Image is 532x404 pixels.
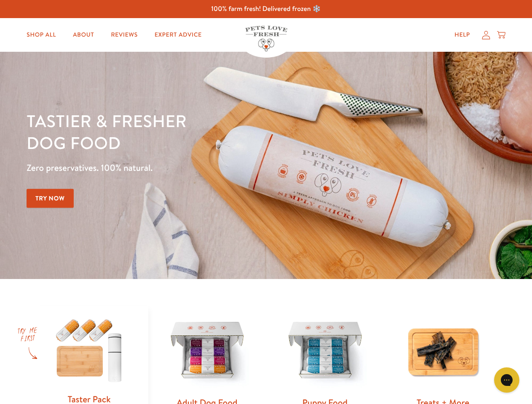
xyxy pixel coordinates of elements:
[27,160,346,175] p: Zero preservatives. 100% natural.
[27,110,346,154] h1: Tastier & fresher dog food
[20,27,63,43] a: Shop All
[245,26,287,51] img: Pets Love Fresh
[490,364,524,396] iframe: Gorgias live chat messenger
[104,27,144,43] a: Reviews
[27,189,74,208] a: Try Now
[448,27,477,43] a: Help
[148,27,209,43] a: Expert Advice
[66,27,101,43] a: About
